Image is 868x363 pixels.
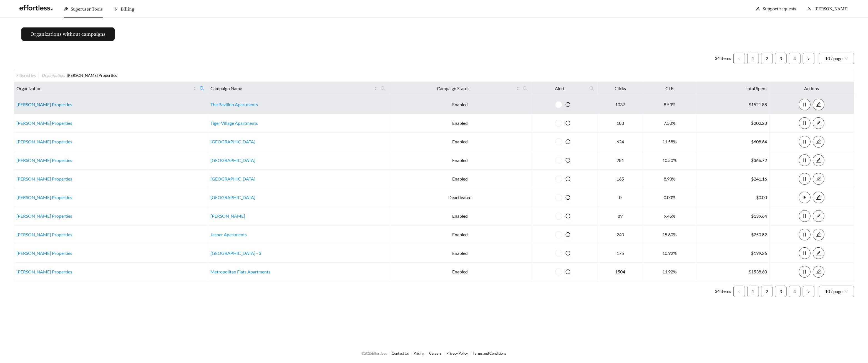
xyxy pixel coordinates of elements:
a: [PERSON_NAME] Properties [16,139,72,144]
button: pause [799,154,811,166]
td: $608.64 [696,133,769,151]
button: left [733,53,745,64]
a: edit [813,120,824,126]
button: edit [813,247,824,259]
a: [GEOGRAPHIC_DATA] [210,139,255,144]
button: Organizations without campaigns [21,27,115,41]
td: 7.50% [643,114,696,133]
td: Enabled [389,114,531,133]
button: caret-right [799,192,811,203]
button: edit [813,154,824,166]
td: 1504 [598,263,643,281]
span: pause [799,121,810,126]
span: edit [813,269,824,274]
span: left [738,290,741,293]
button: edit [813,229,824,240]
a: [GEOGRAPHIC_DATA] [210,176,255,181]
button: pause [799,99,811,110]
td: $202.28 [696,114,769,133]
span: reload [562,102,574,107]
td: Enabled [389,244,531,263]
span: Campaign Name [210,85,373,92]
td: 0.00% [643,188,696,207]
a: 2 [761,286,773,297]
li: 34 items [715,286,731,297]
a: [PERSON_NAME] Properties [16,120,72,126]
th: Actions [769,82,854,95]
td: 10.92% [643,244,696,263]
span: reload [562,251,574,256]
li: 4 [789,53,801,64]
button: left [733,286,745,297]
td: Enabled [389,225,531,244]
a: [PERSON_NAME] Properties [16,213,72,219]
span: pause [799,158,810,163]
span: right [807,57,810,60]
button: edit [813,173,824,185]
td: 9.45% [643,207,696,225]
td: $139.64 [696,207,769,225]
td: 11.58% [643,133,696,151]
span: edit [813,102,824,107]
th: CTR [643,82,696,95]
a: Privacy Policy [447,351,468,356]
a: [GEOGRAPHIC_DATA] [210,158,255,163]
span: edit [813,232,824,237]
button: reload [562,99,574,110]
span: reload [562,232,574,237]
a: edit [813,213,824,219]
span: Superuser Tools [71,6,103,12]
span: search [200,86,205,91]
span: search [587,84,597,93]
span: reload [562,158,574,163]
a: [GEOGRAPHIC_DATA] - 3 [210,250,261,256]
li: 1 [747,53,759,64]
a: 4 [789,53,800,64]
button: reload [562,247,574,259]
button: pause [799,266,811,278]
td: 11.92% [643,263,696,281]
button: reload [562,136,574,148]
a: [PERSON_NAME] Properties [16,102,72,107]
td: 183 [598,114,643,133]
li: 1 [747,286,759,297]
td: 624 [598,133,643,151]
span: search [520,84,530,93]
span: [PERSON_NAME] [814,6,849,12]
div: Filtered by: [16,72,39,78]
button: edit [813,210,824,222]
button: reload [562,117,574,129]
a: Careers [429,351,442,356]
td: 1037 [598,95,643,114]
li: 34 items [715,53,731,64]
span: Organization : [42,73,65,78]
button: pause [799,247,811,259]
span: pause [799,176,810,181]
span: © 2025 Effortless [362,351,387,356]
button: edit [813,99,824,110]
span: 10 / page [825,286,848,297]
button: edit [813,192,824,203]
td: $199.26 [696,244,769,263]
button: reload [562,210,574,222]
span: pause [799,102,810,107]
a: 1 [748,53,759,64]
td: 0 [598,188,643,207]
button: reload [562,192,574,203]
li: Next Page [803,286,814,297]
a: edit [813,158,824,163]
a: 1 [748,286,759,297]
span: 10 / page [825,53,848,64]
a: Jasper Apartments [210,232,247,237]
td: Enabled [389,133,531,151]
li: Next Page [803,53,814,64]
span: search [197,84,207,93]
a: edit [813,139,824,144]
span: search [378,84,388,93]
span: Alert [534,85,586,92]
span: Billing [121,6,134,12]
button: right [803,286,814,297]
span: Organizations without campaigns [31,31,105,38]
button: reload [562,266,574,278]
a: 3 [775,286,786,297]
